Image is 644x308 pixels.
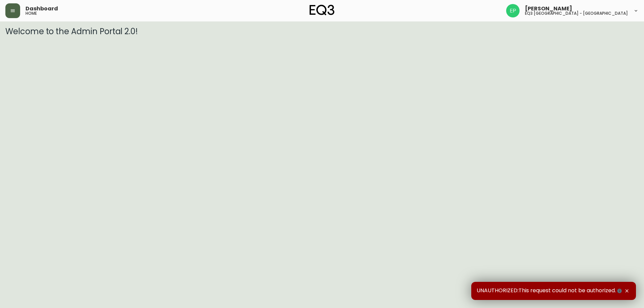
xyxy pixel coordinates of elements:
[25,6,58,11] span: Dashboard
[5,27,639,36] h3: Welcome to the Admin Portal 2.0!
[525,6,572,11] span: [PERSON_NAME]
[477,287,623,295] span: UNAUTHORIZED:This request could not be authorized.
[25,11,37,15] h5: home
[506,4,520,17] img: edb0eb29d4ff191ed42d19acdf48d771
[525,11,628,15] h5: eq3 [GEOGRAPHIC_DATA] - [GEOGRAPHIC_DATA]
[310,5,334,15] img: logo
